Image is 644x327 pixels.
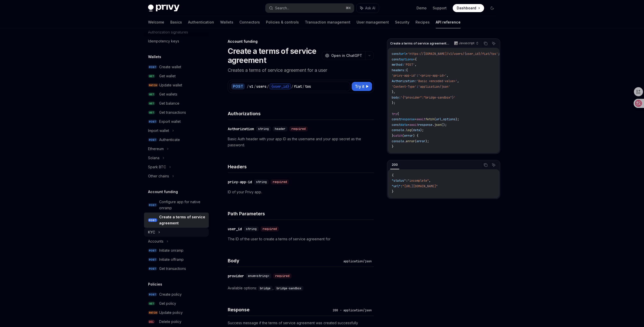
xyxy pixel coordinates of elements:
[455,117,459,121] span: );
[269,83,291,89] div: {user_id}
[159,82,182,88] div: Update wallet
[418,123,432,127] span: response
[482,162,489,168] button: Copy the contents from the code block
[220,16,233,28] a: Wallets
[392,139,404,143] span: console
[148,164,166,170] div: Spark BTC
[144,37,209,46] a: Idempotency keys
[148,65,157,69] span: POST
[441,117,443,121] span: ,
[148,302,155,306] span: GET
[228,163,374,170] h4: Headers
[417,6,427,11] a: Demo
[390,41,449,45] span: Create a terms of service agreement for a user
[392,79,417,83] span: Authorization:
[148,203,157,207] span: POST
[144,99,209,108] a: GETGet balance
[148,267,157,271] span: POST
[417,79,457,83] span: 'Basic <encoded-value>'
[148,218,157,222] span: POST
[144,317,209,326] a: DELDelete policy
[490,162,497,168] button: Ask AI
[406,68,408,72] span: {
[275,286,303,291] code: bridge-sandbox
[228,46,320,65] h1: Create a terms of service agreement
[254,84,256,89] div: /
[415,139,417,143] span: (
[415,63,417,67] span: ,
[159,319,181,325] div: Delete policy
[401,96,455,100] span: '{"provider":"bridge-sandbox"}'
[417,74,418,78] span: :
[148,146,164,152] div: Ethereum
[355,83,364,89] span: Try it
[273,273,292,278] div: required
[148,102,155,105] span: GET
[144,117,209,126] a: POSTExport wallet
[148,281,162,287] h5: Policies
[417,139,425,143] span: error
[390,162,399,168] div: 200
[148,120,157,124] span: POST
[305,16,350,28] a: Transaction management
[352,82,372,91] button: Try it
[331,308,374,313] div: 200 - application/json
[228,257,341,264] h4: Body
[144,246,209,255] a: POSTInitiate onramp
[144,72,209,81] a: GETGet wallet
[228,110,374,117] h4: Authorizations
[392,85,417,89] span: 'Content-Type'
[436,16,461,28] a: API reference
[144,135,209,144] a: POSTAuthenticate
[408,123,409,127] span: =
[144,197,209,213] a: POSTConfigure app for native onramp
[346,6,351,10] span: ⌘ K
[392,112,397,116] span: try
[302,84,304,89] div: /
[406,179,408,183] span: :
[144,90,209,99] a: GETGet wallets
[392,74,417,78] span: 'privy-app-id'
[144,108,209,117] a: GETGet transactions
[159,256,184,263] div: Initiate offramp
[148,138,157,142] span: POST
[148,189,178,195] h5: Account funding
[402,184,438,188] span: "[URL][DOMAIN_NAME]"
[490,40,497,47] button: Ask AI
[265,4,354,13] button: Search...⌘K
[258,127,269,131] span: string
[148,155,159,161] div: Solana
[258,285,275,291] div: ,
[289,126,308,131] div: required
[322,51,365,60] button: Open in ChatGPT
[148,92,155,96] span: GET
[357,16,389,28] a: User management
[148,238,163,244] div: Accounts
[425,139,429,143] span: );
[392,128,404,132] span: console
[159,199,206,211] div: Configure app for native onramp
[228,226,242,231] div: user_id
[482,40,489,47] button: Copy the contents from the code block
[228,285,374,291] div: Available options:
[159,91,177,97] div: Get wallets
[392,123,401,127] span: const
[261,226,279,231] div: required
[451,39,481,48] button: Javascript
[417,85,418,89] span: :
[404,134,413,138] span: error
[392,184,401,188] span: "url"
[488,4,496,12] button: Toggle dark mode
[159,73,176,79] div: Get wallet
[404,139,406,143] span: .
[498,52,500,56] span: ;
[413,128,420,132] span: data
[228,189,374,195] p: ID of your Privy app.
[441,123,447,127] span: ();
[159,137,180,143] div: Authenticate
[432,123,434,127] span: .
[408,52,498,56] span: 'https://[DOMAIN_NAME]/v1/users/{user_id}/fiat/tos'
[159,119,181,125] div: Export wallet
[258,286,273,291] code: bridge
[228,126,254,131] div: Authorization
